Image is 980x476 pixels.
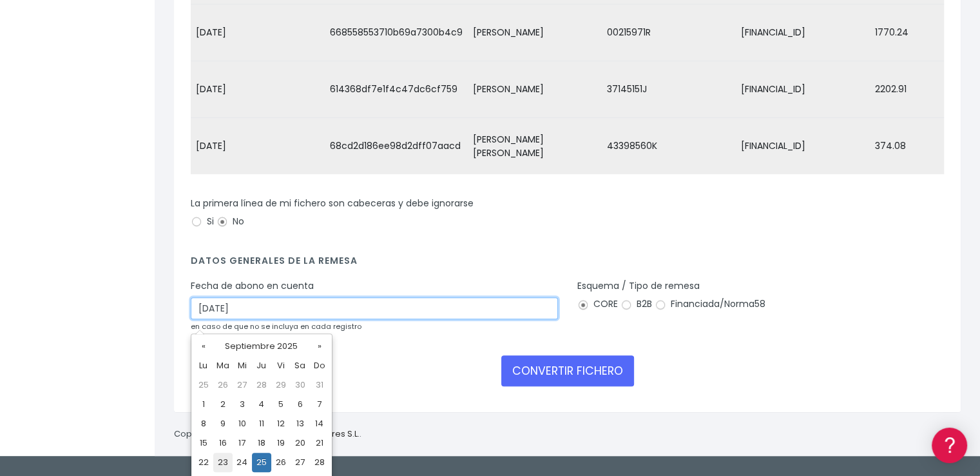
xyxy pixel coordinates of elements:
p: Copyright © 2025 . [174,428,361,441]
td: 26 [213,375,233,395]
td: 29 [271,375,291,395]
td: 15 [194,433,213,453]
label: Financiada/Norma58 [655,297,765,311]
td: 1 [194,395,213,414]
td: 5 [271,395,291,414]
td: 28 [252,375,271,395]
td: 28 [310,453,329,472]
label: Si [191,215,214,228]
td: [PERSON_NAME] [468,61,602,118]
td: 2 [213,395,233,414]
td: 13 [291,414,310,433]
label: CORE [577,297,618,311]
th: Ma [213,356,233,375]
a: Videotutoriales [13,203,245,223]
td: 25 [252,453,271,472]
td: 6 [291,395,310,414]
td: [DATE] [191,5,325,61]
td: 23 [213,453,233,472]
th: « [194,337,213,356]
th: Do [310,356,329,375]
a: Formatos [13,163,245,183]
td: 12 [271,414,291,433]
a: General [13,277,245,297]
td: 8 [194,414,213,433]
td: 20 [291,433,310,453]
td: [FINANCIAL_ID] [736,118,870,175]
label: No [216,215,244,228]
td: 24 [233,453,252,472]
td: 11 [252,414,271,433]
td: 668558553710b69a7300b4c9 [325,5,468,61]
td: 22 [194,453,213,472]
td: 37145151J [602,61,736,118]
td: 18 [252,433,271,453]
td: 614368df7e1f4c47dc6cf759 [325,61,468,118]
td: 3 [233,395,252,414]
td: [FINANCIAL_ID] [736,61,870,118]
th: Mi [233,356,252,375]
a: Perfiles de empresas [13,223,245,243]
th: Sa [291,356,310,375]
a: POWERED BY ENCHANT [177,372,248,384]
td: 30 [291,375,310,395]
td: [PERSON_NAME] [PERSON_NAME] [468,118,602,175]
th: Vi [271,356,291,375]
td: 10 [233,414,252,433]
th: Septiembre 2025 [213,337,310,356]
td: 27 [291,453,310,472]
td: [FINANCIAL_ID] [736,5,870,61]
label: La primera línea de mi fichero son cabeceras y debe ignorarse [191,197,474,210]
td: [DATE] [191,118,325,175]
small: en caso de que no se incluya en cada registro [191,321,361,332]
td: 17 [233,433,252,453]
a: Problemas habituales [13,183,245,203]
label: B2B [620,297,652,311]
td: 27 [233,375,252,395]
h4: Datos generales de la remesa [191,255,944,273]
td: 21 [310,433,329,453]
div: Facturación [13,256,245,268]
td: 25 [194,375,213,395]
th: Lu [194,356,213,375]
td: 7 [310,395,329,414]
td: 31 [310,375,329,395]
td: 9 [213,414,233,433]
td: 68cd2d186ee98d2dff07aacd [325,118,468,175]
button: CONVERTIR FICHERO [501,355,634,386]
td: 43398560K [602,118,736,175]
td: [PERSON_NAME] [468,5,602,61]
div: Programadores [13,310,245,322]
td: 14 [310,414,329,433]
a: API [13,330,245,350]
td: 4 [252,395,271,414]
label: Fecha de abono en cuenta [191,279,314,293]
div: Convertir ficheros [13,143,245,155]
th: Ju [252,356,271,375]
button: Contáctanos [13,345,245,368]
a: Información general [13,110,245,130]
th: » [310,337,329,356]
td: 19 [271,433,291,453]
div: Información general [13,90,245,102]
label: Esquema / Tipo de remesa [577,279,700,293]
td: [DATE] [191,61,325,118]
td: 16 [213,433,233,453]
td: 00215971R [602,5,736,61]
td: 26 [271,453,291,472]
